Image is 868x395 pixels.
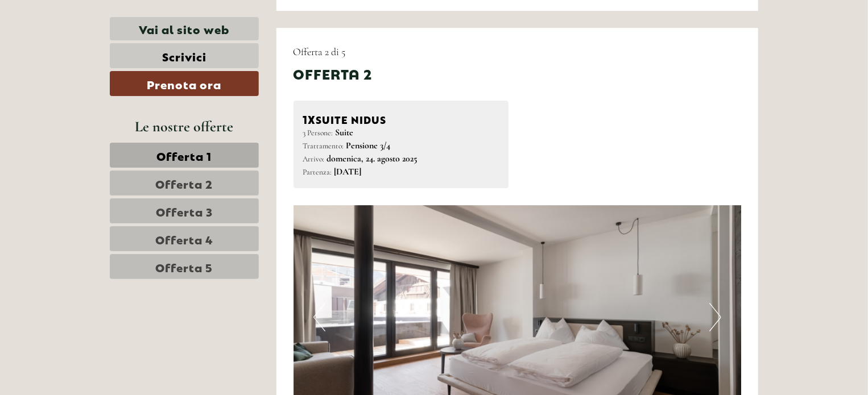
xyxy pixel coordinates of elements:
[313,303,325,331] button: Previous
[9,31,158,65] div: Buon giorno, come possiamo aiutarla?
[110,71,259,96] a: Prenota ora
[303,167,332,177] small: Partenza:
[334,166,362,177] b: [DATE]
[17,55,152,63] small: 12:14
[110,17,259,40] a: Vai al sito web
[156,175,213,191] span: Offerta 2
[303,128,333,138] small: 3 Persone:
[17,33,152,42] div: [GEOGRAPHIC_DATA]
[381,294,448,319] button: Invia
[327,153,418,164] b: domenica, 24. agosto 2025
[110,116,259,137] div: Le nostre offerte
[303,110,499,127] div: SUITE NIDUS
[198,9,251,28] div: martedì
[303,110,316,126] b: 1x
[709,303,721,331] button: Next
[303,154,325,164] small: Arrivo:
[156,203,213,219] span: Offerta 3
[110,43,259,68] a: Scrivici
[303,141,344,151] small: Trattamento:
[156,259,213,275] span: Offerta 5
[294,64,373,83] div: Offerta 2
[336,127,354,138] b: Suite
[155,231,213,247] span: Offerta 4
[346,140,391,151] b: Pensione 3/4
[294,45,346,58] span: Offerta 2 di 5
[157,147,212,163] span: Offerta 1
